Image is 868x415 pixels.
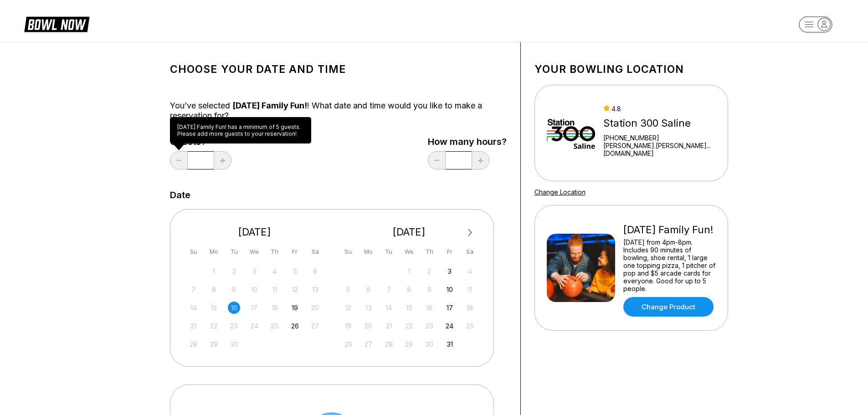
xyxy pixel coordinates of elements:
[342,283,354,296] div: Not available Sunday, October 5th, 2025
[248,283,261,296] div: Not available Wednesday, September 10th, 2025
[623,224,716,236] div: [DATE] Family Fun!
[603,105,715,113] div: 4.8
[603,134,715,142] div: [PHONE_NUMBER]
[342,338,354,350] div: Not available Sunday, October 26th, 2025
[464,246,476,258] div: Sa
[228,302,240,314] div: Not available Tuesday, September 16th, 2025
[403,246,415,258] div: We
[289,320,301,332] div: Choose Friday, September 26th, 2025
[464,265,476,277] div: Not available Saturday, October 4th, 2025
[208,320,220,332] div: Not available Monday, September 22nd, 2025
[403,338,415,350] div: Not available Wednesday, October 29th, 2025
[342,302,354,314] div: Not available Sunday, October 12th, 2025
[342,320,354,332] div: Not available Sunday, October 19th, 2025
[289,265,301,277] div: Not available Friday, September 5th, 2025
[228,246,240,258] div: Tu
[289,283,301,296] div: Not available Friday, September 12th, 2025
[170,190,190,200] label: Date
[309,246,321,258] div: Sa
[623,238,716,292] div: [DATE] from 4pm-8pm. Includes 90 minutes of bowling, shoe rental, 1 large one topping pizza, 1 pi...
[534,63,728,76] h1: Your bowling location
[228,265,240,277] div: Not available Tuesday, September 2nd, 2025
[248,320,261,332] div: Not available Wednesday, September 24th, 2025
[342,246,354,258] div: Su
[268,246,281,258] div: Th
[232,101,307,110] span: [DATE] Family Fun!
[423,265,436,277] div: Not available Thursday, October 2nd, 2025
[403,302,415,314] div: Not available Wednesday, October 15th, 2025
[248,302,261,314] div: Not available Wednesday, September 17th, 2025
[603,117,715,129] div: Station 300 Saline
[228,338,240,350] div: Not available Tuesday, September 30th, 2025
[463,225,478,240] button: Next Month
[423,246,436,258] div: Th
[268,302,281,314] div: Not available Thursday, September 18th, 2025
[403,265,415,277] div: Not available Wednesday, October 1st, 2025
[464,302,476,314] div: Not available Saturday, October 18th, 2025
[383,283,395,296] div: Not available Tuesday, October 7th, 2025
[443,320,456,332] div: Choose Friday, October 24th, 2025
[362,283,375,296] div: Not available Monday, October 6th, 2025
[428,137,507,147] label: How many hours?
[443,265,456,277] div: Choose Friday, October 3rd, 2025
[187,320,200,332] div: Not available Sunday, September 21st, 2025
[362,338,375,350] div: Not available Monday, October 27th, 2025
[187,246,200,258] div: Su
[170,137,231,147] label: Guests?
[268,320,281,332] div: Not available Thursday, September 25th, 2025
[547,234,615,302] img: Friday Family Fun!
[443,302,456,314] div: Choose Friday, October 17th, 2025
[339,226,480,238] div: [DATE]
[208,265,220,277] div: Not available Monday, September 1st, 2025
[268,265,281,277] div: Not available Thursday, September 4th, 2025
[403,283,415,296] div: Not available Wednesday, October 8th, 2025
[187,302,200,314] div: Not available Sunday, September 14th, 2025
[383,246,395,258] div: Tu
[309,320,321,332] div: Not available Saturday, September 27th, 2025
[170,101,507,121] div: You’ve selected ! What date and time would you like to make a reservation for?
[603,142,715,157] a: [PERSON_NAME].[PERSON_NAME]...[DOMAIN_NAME]
[383,302,395,314] div: Not available Tuesday, October 14th, 2025
[534,188,586,196] a: Change Location
[289,246,301,258] div: Fr
[186,264,323,350] div: month 2025-09
[443,338,456,350] div: Choose Friday, October 31st, 2025
[464,283,476,296] div: Not available Saturday, October 11th, 2025
[423,302,436,314] div: Not available Thursday, October 16th, 2025
[184,226,325,238] div: [DATE]
[362,320,375,332] div: Not available Monday, October 20th, 2025
[464,320,476,332] div: Not available Saturday, October 25th, 2025
[443,246,456,258] div: Fr
[383,320,395,332] div: Not available Tuesday, October 21st, 2025
[362,302,375,314] div: Not available Monday, October 13th, 2025
[309,302,321,314] div: Not available Saturday, September 20th, 2025
[623,297,714,317] a: Change Product
[443,283,456,296] div: Choose Friday, October 10th, 2025
[248,265,261,277] div: Not available Wednesday, September 3rd, 2025
[341,264,478,350] div: month 2025-10
[289,302,301,314] div: Choose Friday, September 19th, 2025
[228,320,240,332] div: Not available Tuesday, September 23rd, 2025
[423,320,436,332] div: Not available Thursday, October 23rd, 2025
[423,338,436,350] div: Not available Thursday, October 30th, 2025
[268,283,281,296] div: Not available Thursday, September 11th, 2025
[248,246,261,258] div: We
[309,265,321,277] div: Not available Saturday, September 6th, 2025
[208,246,220,258] div: Mo
[187,283,200,296] div: Not available Sunday, September 7th, 2025
[362,246,375,258] div: Mo
[208,338,220,350] div: Not available Monday, September 29th, 2025
[187,338,200,350] div: Not available Sunday, September 28th, 2025
[208,302,220,314] div: Not available Monday, September 15th, 2025
[309,283,321,296] div: Not available Saturday, September 13th, 2025
[170,117,311,143] div: [DATE] Family Fun! has a minimum of 5 guests. Please add more guests to your reservation!
[383,338,395,350] div: Not available Tuesday, October 28th, 2025
[547,99,596,167] img: Station 300 Saline
[208,283,220,296] div: Not available Monday, September 8th, 2025
[423,283,436,296] div: Not available Thursday, October 9th, 2025
[170,63,507,76] h1: Choose your Date and time
[403,320,415,332] div: Not available Wednesday, October 22nd, 2025
[228,283,240,296] div: Not available Tuesday, September 9th, 2025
